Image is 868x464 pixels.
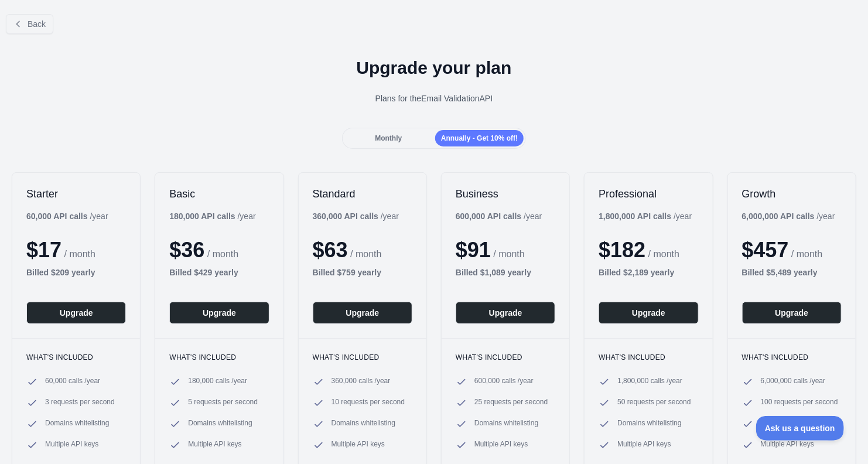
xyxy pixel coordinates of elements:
[456,210,542,222] div: / year
[313,211,378,221] b: 360,000 API calls
[742,210,835,222] div: / year
[756,416,845,441] iframe: Toggle Customer Support
[313,187,412,201] h2: Standard
[313,210,399,222] div: / year
[599,238,645,262] span: $ 182
[599,187,698,201] h2: Professional
[456,238,491,262] span: $ 91
[456,211,521,221] b: 600,000 API calls
[742,187,842,201] h2: Growth
[599,210,692,222] div: / year
[456,187,555,201] h2: Business
[742,211,815,221] b: 6,000,000 API calls
[599,211,671,221] b: 1,800,000 API calls
[742,238,789,262] span: $ 457
[313,238,348,262] span: $ 63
